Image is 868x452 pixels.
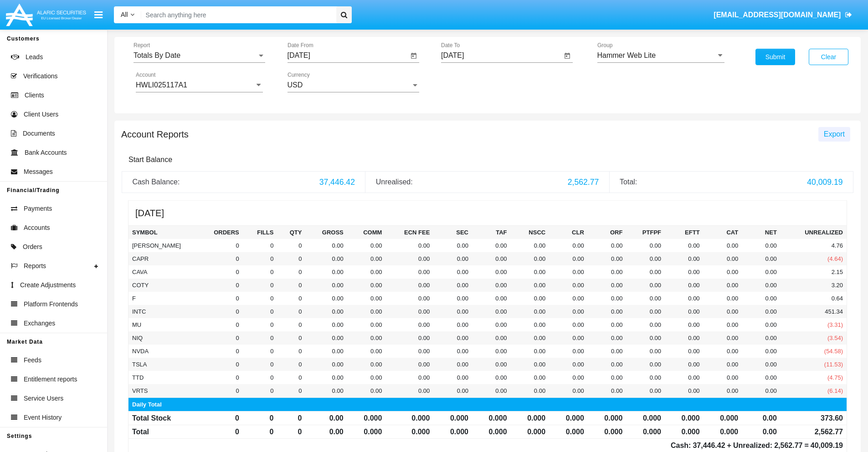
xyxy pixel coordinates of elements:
[128,305,195,318] td: INTC
[781,411,847,425] td: 373.60
[385,252,433,265] td: 0.00
[128,371,195,384] td: TTD
[704,384,742,398] td: 0.00
[742,331,781,345] td: 0.00
[511,239,550,252] td: 0.00
[472,279,511,292] td: 0.00
[305,305,347,318] td: 0.00
[665,425,704,438] td: 0.000
[665,292,704,305] td: 0.00
[549,292,588,305] td: 0.00
[347,331,386,345] td: 0.00
[472,265,511,279] td: 0.00
[128,292,195,305] td: F
[781,239,847,252] td: 4.76
[704,279,742,292] td: 0.00
[128,425,195,438] td: Total
[665,239,704,252] td: 0.00
[588,292,627,305] td: 0.00
[626,371,665,384] td: 0.00
[704,239,742,252] td: 0.00
[24,375,77,384] span: Entitlement reports
[305,411,347,425] td: 0.00
[195,371,243,384] td: 0
[742,425,781,438] td: 0.00
[665,345,704,358] td: 0.00
[408,51,419,61] button: Open calendar
[704,265,742,279] td: 0.00
[347,371,386,384] td: 0.00
[549,411,588,425] td: 0.000
[433,331,472,345] td: 0.00
[243,411,277,425] td: 0
[626,318,665,331] td: 0.00
[626,225,665,239] th: PTFPF
[549,331,588,345] td: 0.00
[704,252,742,265] td: 0.00
[305,318,347,331] td: 0.00
[128,279,195,292] td: COTY
[742,411,781,425] td: 0.00
[277,345,305,358] td: 0
[277,358,305,371] td: 0
[742,384,781,398] td: 0.00
[714,11,841,19] span: [EMAIL_ADDRESS][DOMAIN_NAME]
[347,265,386,279] td: 0.00
[128,331,195,345] td: NIQ
[347,279,386,292] td: 0.00
[568,178,599,187] span: 2,562.77
[755,49,795,65] button: Submit
[243,225,277,239] th: Fills
[347,292,386,305] td: 0.00
[665,384,704,398] td: 0.00
[243,292,277,305] td: 0
[742,239,781,252] td: 0.00
[472,384,511,398] td: 0.00
[588,345,627,358] td: 0.00
[472,358,511,371] td: 0.00
[243,318,277,331] td: 0
[128,411,195,425] td: Total Stock
[347,345,386,358] td: 0.00
[305,265,347,279] td: 0.00
[781,345,847,358] td: (54.58)
[243,331,277,345] td: 0
[24,110,58,119] span: Client Users
[781,292,847,305] td: 0.64
[25,91,44,100] span: Clients
[23,71,57,81] span: Verifications
[472,425,511,438] td: 0.000
[195,331,243,345] td: 0
[704,371,742,384] td: 0.00
[588,411,627,425] td: 0.000
[385,305,433,318] td: 0.00
[277,279,305,292] td: 0
[742,371,781,384] td: 0.00
[433,358,472,371] td: 0.00
[385,384,433,398] td: 0.00
[20,280,76,290] span: Create Adjustments
[472,239,511,252] td: 0.00
[305,252,347,265] td: 0.00
[305,225,347,239] th: Gross
[511,279,550,292] td: 0.00
[781,384,847,398] td: (6.14)
[23,242,42,252] span: Orders
[134,51,180,59] span: Totals By Date
[511,292,550,305] td: 0.00
[704,318,742,331] td: 0.00
[626,358,665,371] td: 0.00
[385,345,433,358] td: 0.00
[665,371,704,384] td: 0.00
[385,225,433,239] th: Ecn Fee
[742,225,781,239] th: Net
[588,371,627,384] td: 0.00
[277,318,305,331] td: 0
[305,292,347,305] td: 0.00
[704,305,742,318] td: 0.00
[385,292,433,305] td: 0.00
[742,265,781,279] td: 0.00
[347,358,386,371] td: 0.00
[128,318,195,331] td: MU
[472,331,511,345] td: 0.00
